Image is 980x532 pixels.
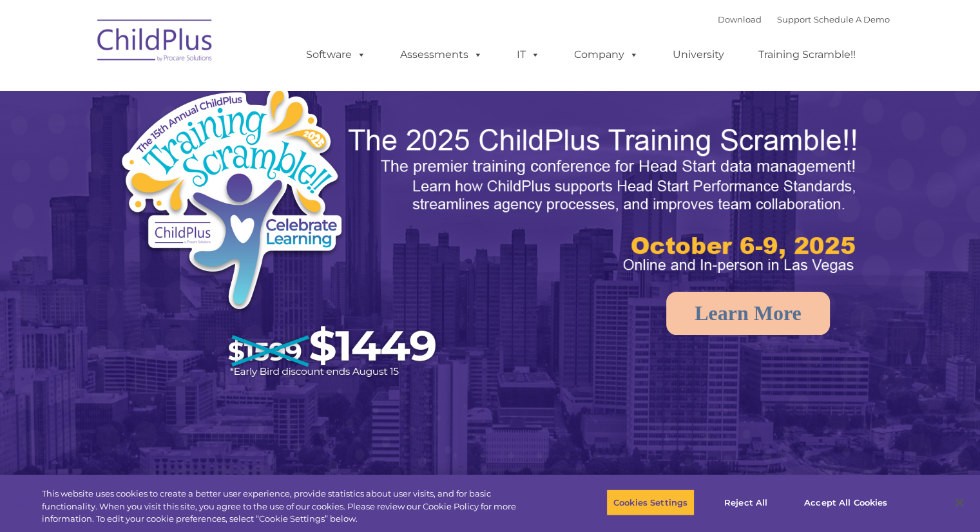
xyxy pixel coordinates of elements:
[797,489,894,516] button: Accept All Cookies
[666,292,830,335] a: Learn More
[718,14,890,24] font: |
[561,42,651,68] a: Company
[814,14,890,24] a: Schedule A Demo
[660,42,737,68] a: University
[606,489,695,516] button: Cookies Settings
[91,10,220,75] img: ChildPlus by Procare Solutions
[706,489,786,516] button: Reject All
[387,42,495,68] a: Assessments
[777,14,811,24] a: Support
[745,42,869,68] a: Training Scramble!!
[293,42,379,68] a: Software
[504,42,553,68] a: IT
[718,14,762,24] a: Download
[179,138,234,147] span: Phone number
[945,488,974,517] button: Close
[42,488,539,526] div: This website uses cookies to create a better user experience, provide statistics about user visit...
[179,85,218,95] span: Last name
